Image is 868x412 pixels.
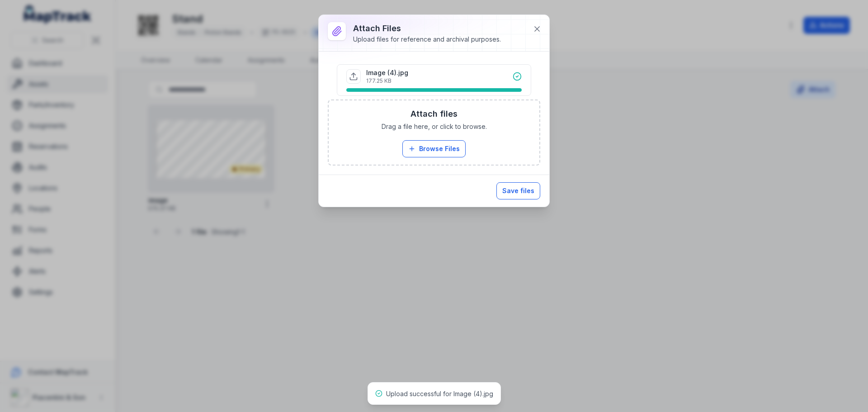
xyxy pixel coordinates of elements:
[366,77,408,85] p: 177.25 KB
[366,68,408,77] p: Image (4).jpg
[386,390,493,398] span: Upload successful for Image (4).jpg
[410,108,458,120] h3: Attach files
[353,22,501,35] h3: Attach Files
[496,182,540,199] button: Save files
[382,122,487,131] span: Drag a file here, or click to browse.
[353,35,501,44] div: Upload files for reference and archival purposes.
[402,140,466,157] button: Browse Files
